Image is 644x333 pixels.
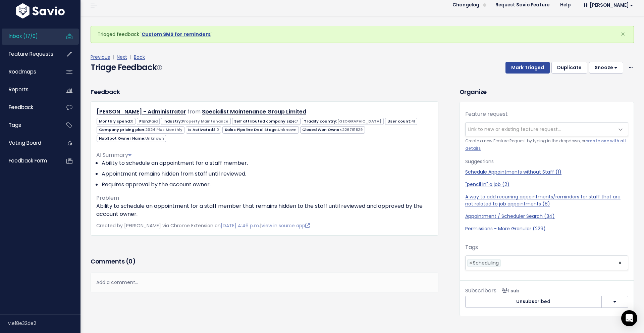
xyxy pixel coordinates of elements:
h3: Organize [460,87,634,96]
span: Plan: [137,118,160,125]
h3: Comments ( ) [91,257,438,266]
span: Feedback form [9,157,47,164]
a: create one with all details [465,138,626,151]
div: Open Intercom Messenger [621,310,637,326]
span: | [111,54,115,60]
span: Subscribers [465,287,496,294]
small: Create a new Feature Request by typing in the dropdown, or . [465,138,628,152]
span: Industry: [161,118,230,125]
li: Ability to schedule an appointment for a staff member. [102,159,433,167]
span: Paid [149,118,158,124]
a: Feedback [2,100,56,115]
div: Triaged feedback ' ' [91,26,634,43]
h3: Feedback [91,87,120,96]
a: [DATE] 4:46 p.m. [221,222,260,229]
span: Tradify country: [302,118,384,125]
span: Feature Requests [9,50,53,57]
li: Appointment remains hidden from staff until reviewed. [102,170,433,178]
span: Changelog [452,3,479,7]
span: Feedback [9,104,33,111]
span: Scheduling [473,259,499,266]
div: Add a comment... [91,273,438,292]
span: Sales Pipeline Deal Stage: [222,126,299,133]
span: × [621,29,625,40]
a: Feature Requests [2,46,56,62]
a: Back [134,54,145,60]
button: Snooze [589,62,623,74]
a: Previous [91,54,110,60]
span: Unknown [145,136,164,141]
a: Schedule Appointments without Staff (1) [465,169,628,176]
a: Feedback form [2,153,56,169]
span: from [187,108,201,115]
label: Feature request [465,110,508,118]
span: HubSpot Owner Name: [97,135,166,142]
a: Permissions - More Granular (229) [465,225,628,232]
button: Mark Triaged [505,62,550,74]
span: <p><strong>Subscribers</strong><br><br> - Carolina Salcedo Claramunt<br> </p> [499,287,520,294]
a: Next [117,54,127,60]
a: View in source app [261,222,310,229]
span: 41 [411,118,415,124]
span: [GEOGRAPHIC_DATA] [337,118,381,124]
span: Link to new or existing feature request... [468,126,561,133]
span: Self attributed company size: [232,118,301,125]
p: Suggestions [465,157,628,166]
li: Scheduling [467,259,501,267]
img: logo-white.9d6f32f41409.svg [14,3,66,18]
button: Unsubscribed [465,296,602,308]
a: A way to add recurring appointments/reminders for staff that are not related to job appointments (8) [465,193,628,207]
a: Reports [2,82,56,97]
span: Monthly spend: [97,118,136,125]
span: Voting Board [9,139,41,146]
span: 2024 Plus Monthly [145,127,182,132]
span: Hi [PERSON_NAME] [584,3,633,8]
p: Ability to schedule an appointment for a staff member that remains hidden to the staff until revi... [96,202,433,218]
span: | [128,54,132,60]
span: × [469,259,472,267]
span: 0 [131,118,133,124]
span: User count: [385,118,417,125]
a: Roadmaps [2,64,56,80]
button: Duplicate [551,62,587,74]
a: "pencil in" a job (2) [465,181,628,188]
span: Company pricing plan: [97,126,184,133]
li: Requires approval by the account owner. [102,181,433,189]
span: 1.0 [214,127,219,132]
span: Problem [96,194,119,202]
a: Custom SMS for reminders [142,31,211,38]
span: Reports [9,86,29,93]
label: Tags [465,243,478,251]
span: 7 [296,118,298,124]
span: × [618,256,622,270]
span: Created by [PERSON_NAME] via Chrome Extension on | [96,222,310,229]
a: Tags [2,117,56,133]
span: 0 [128,257,132,266]
span: Closed Won Owner: [300,126,365,133]
a: Specialist Maintenance Group Limited [202,108,306,115]
span: Tags [9,122,21,129]
div: v.e18e32de2 [8,315,80,332]
span: Roadmaps [9,68,36,75]
h4: Triage Feedback [91,61,162,74]
span: Unknown [278,127,297,132]
span: AI Summary [96,151,131,159]
button: Close [614,26,632,42]
span: Property Maintenance [182,118,228,124]
a: [PERSON_NAME] - Administrator [97,108,186,115]
span: Inbox (17/0) [9,33,38,40]
a: Appointment / Scheduler Search (34) [465,213,628,220]
span: Is Activated: [186,126,221,133]
a: Voting Board [2,135,56,151]
a: Inbox (17/0) [2,29,56,44]
span: 226791829 [342,127,363,132]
